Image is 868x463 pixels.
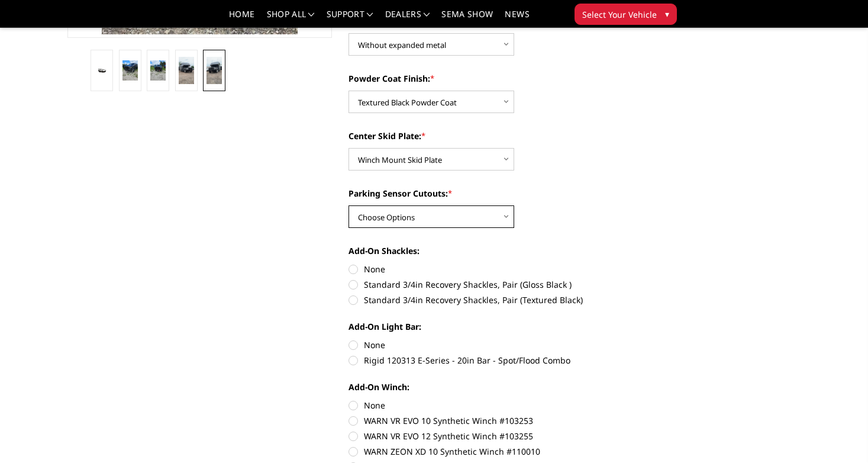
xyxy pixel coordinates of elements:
[349,278,614,291] label: Standard 3/4in Recovery Shackles, Pair (Gloss Black )
[441,10,493,27] a: SEMA Show
[94,67,109,74] img: 2019-2026 Ram 2500-3500 - T2 Series - Extreme Front Bumper (receiver or winch)
[349,339,614,351] label: None
[349,245,614,257] label: Add-On Shackles:
[122,60,138,81] img: 2019-2026 Ram 2500-3500 - T2 Series - Extreme Front Bumper (receiver or winch)
[582,8,657,21] span: Select Your Vehicle
[349,263,614,275] label: None
[327,10,373,27] a: Support
[575,4,677,25] button: Select Your Vehicle
[349,130,614,142] label: Center Skid Plate:
[349,320,614,333] label: Add-On Light Bar:
[267,10,315,27] a: shop all
[349,354,614,366] label: Rigid 120313 E-Series - 20in Bar - Spot/Flood Combo
[349,187,614,200] label: Parking Sensor Cutouts:
[206,57,222,83] img: 2019-2026 Ram 2500-3500 - T2 Series - Extreme Front Bumper (receiver or winch)
[349,381,614,393] label: Add-On Winch:
[349,430,614,442] label: WARN VR EVO 12 Synthetic Winch #103255
[229,10,254,27] a: Home
[385,10,430,27] a: Dealers
[349,294,614,306] label: Standard 3/4in Recovery Shackles, Pair (Textured Black)
[665,8,669,20] span: ▾
[349,72,614,85] label: Powder Coat Finish:
[505,10,529,27] a: News
[179,57,194,83] img: 2019-2026 Ram 2500-3500 - T2 Series - Extreme Front Bumper (receiver or winch)
[150,60,166,81] img: 2019-2026 Ram 2500-3500 - T2 Series - Extreme Front Bumper (receiver or winch)
[349,445,614,458] label: WARN ZEON XD 10 Synthetic Winch #110010
[349,414,614,427] label: WARN VR EVO 10 Synthetic Winch #103253
[349,399,614,411] label: None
